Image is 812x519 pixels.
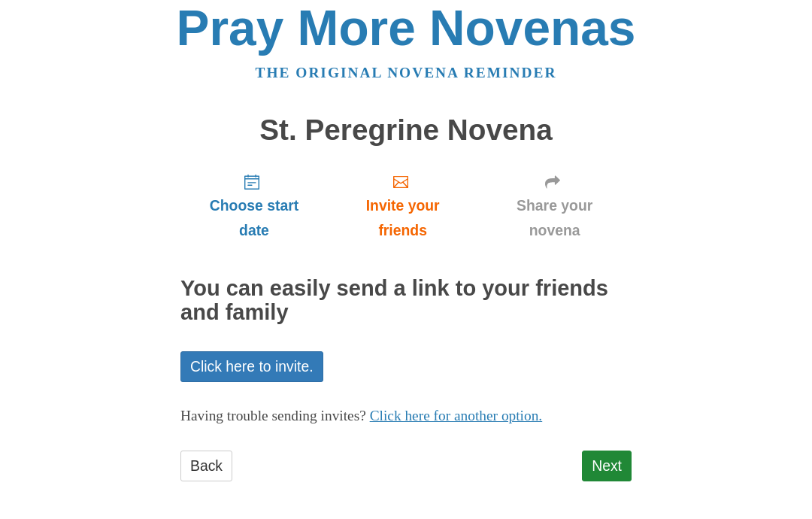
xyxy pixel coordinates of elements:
[195,193,313,243] span: Choose start date
[328,161,477,250] a: Invite your friends
[343,193,462,243] span: Invite your friends
[582,451,632,481] a: Next
[256,65,557,80] a: The original novena reminder
[492,193,617,243] span: Share your novena
[180,277,632,325] h2: You can easily send a link to your friends and family
[477,161,632,250] a: Share your novena
[180,114,632,147] h1: St. Peregrine Novena
[370,408,543,423] a: Click here for another option.
[180,408,366,423] span: Having trouble sending invites?
[180,161,328,250] a: Choose start date
[180,451,232,481] a: Back
[180,351,323,382] a: Click here to invite.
